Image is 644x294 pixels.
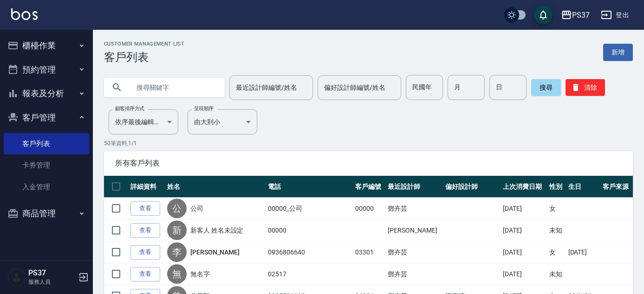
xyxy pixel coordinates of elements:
a: 查看 [130,223,160,238]
div: 新 [167,220,187,240]
div: PS37 [572,9,590,21]
th: 客戶編號 [353,176,385,198]
div: 李 [167,242,187,262]
a: 入金管理 [4,176,89,198]
th: 生日 [566,176,600,198]
a: 新增 [603,44,633,61]
button: 櫃檯作業 [4,33,89,58]
h3: 客戶列表 [104,51,184,64]
th: 最近設計師 [385,176,443,198]
th: 詳細資料 [128,176,165,198]
div: 由大到小 [188,109,257,134]
td: 鄧卉芸 [385,198,443,220]
div: 公 [167,199,187,218]
a: 公司 [190,204,203,213]
td: 女 [547,198,566,220]
td: [DATE] [501,220,547,241]
button: 搜尋 [531,79,561,96]
th: 姓名 [165,176,266,198]
td: [DATE] [566,241,600,263]
td: 鄧卉芸 [385,263,443,285]
th: 客戶來源 [600,176,633,198]
td: 00000 [353,198,385,220]
p: 50 筆資料, 1 / 1 [104,139,633,147]
td: [DATE] [501,241,547,263]
td: 00000 [266,220,353,241]
button: 報表及分析 [4,81,89,106]
img: Logo [11,8,38,20]
input: 搜尋關鍵字 [130,75,217,100]
img: Person [7,268,26,287]
span: 所有客戶列表 [115,159,622,168]
td: 未知 [547,220,566,241]
button: 登出 [597,7,633,24]
td: 女 [547,241,566,263]
th: 上次消費日期 [501,176,547,198]
td: [PERSON_NAME] [385,220,443,241]
td: 03301 [353,241,385,263]
button: 商品管理 [4,201,89,226]
h5: PS37 [28,268,76,278]
div: 無 [167,264,187,284]
a: 查看 [130,267,160,281]
a: 查看 [130,245,160,260]
td: 02517 [266,263,353,285]
button: 清除 [566,79,605,96]
th: 電話 [266,176,353,198]
a: 卡券管理 [4,154,89,176]
button: 預約管理 [4,58,89,82]
button: PS37 [557,6,593,25]
a: 無名字 [190,269,210,279]
a: [PERSON_NAME] [190,247,240,257]
label: 呈現順序 [194,105,214,112]
a: 查看 [130,201,160,216]
div: 依序最後編輯時間 [109,109,178,134]
td: 0936806640 [266,241,353,263]
td: 未知 [547,263,566,285]
h2: Customer Management List [104,41,184,47]
td: [DATE] [501,263,547,285]
label: 顧客排序方式 [115,105,144,112]
td: 00000_公司 [266,198,353,220]
th: 性別 [547,176,566,198]
button: 客戶管理 [4,106,89,130]
td: [DATE] [501,198,547,220]
th: 偏好設計師 [443,176,501,198]
button: save [534,6,553,24]
td: 鄧卉芸 [385,241,443,263]
a: 客戶列表 [4,133,89,154]
a: 新客人 姓名未設定 [190,226,244,235]
p: 服務人員 [28,278,76,286]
